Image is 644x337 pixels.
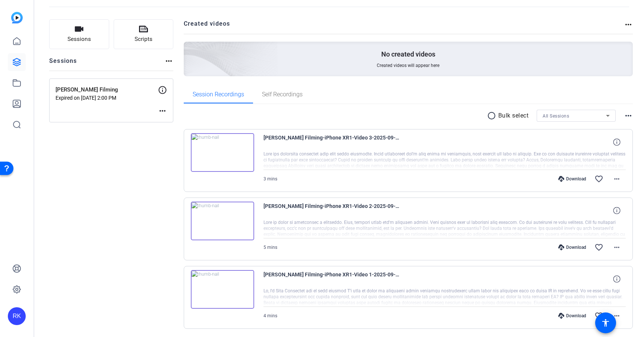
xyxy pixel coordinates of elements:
span: Scripts [135,35,152,44]
div: RK [8,307,26,325]
img: thumb-nail [191,133,254,172]
img: thumb-nail [191,270,254,309]
mat-icon: more_horiz [624,111,633,120]
span: [PERSON_NAME] Filming-iPhone XR1-Video 2-2025-09-18-13-16-18-819-0 [263,202,401,219]
span: 3 mins [263,176,277,182]
mat-icon: favorite_border [594,243,603,252]
span: Created videos will appear here [377,62,439,68]
mat-icon: more_horiz [164,57,173,65]
mat-icon: more_horiz [612,311,621,320]
mat-icon: more_horiz [624,20,633,29]
span: [PERSON_NAME] Filming-iPhone XR1-Video 3-2025-09-18-13-23-11-388-0 [263,133,401,151]
p: No created videos [381,50,435,59]
div: Download [555,244,590,250]
button: Sessions [49,19,109,49]
span: Sessions [67,35,91,44]
mat-icon: favorite_border [594,174,603,183]
div: Download [555,313,590,319]
mat-icon: radio_button_unchecked [487,111,498,120]
button: Scripts [114,19,174,49]
p: Bulk select [498,111,529,120]
mat-icon: more_horiz [158,106,167,115]
h2: Created videos [184,19,624,34]
span: 5 mins [263,245,277,250]
img: thumb-nail [191,202,254,240]
span: 4 mins [263,313,277,318]
mat-icon: more_horiz [612,243,621,252]
p: [PERSON_NAME] Filming [56,86,158,94]
mat-icon: more_horiz [612,174,621,183]
span: [PERSON_NAME] Filming-iPhone XR1-Video 1-2025-09-18-13-10-46-402-0 [263,270,401,288]
h2: Sessions [49,57,77,71]
mat-icon: favorite_border [594,311,603,320]
p: Expired on [DATE] 2:00 PM [56,95,158,101]
img: blue-gradient.svg [11,12,23,23]
span: Session Recordings [193,92,244,97]
span: Self Recordings [262,92,303,97]
div: Download [555,176,590,182]
span: All Sessions [543,113,569,119]
mat-icon: accessibility [601,318,610,327]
